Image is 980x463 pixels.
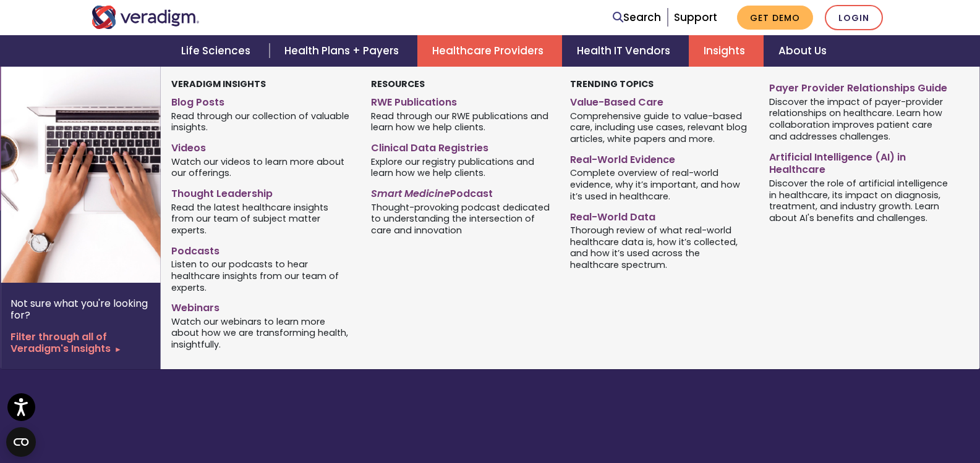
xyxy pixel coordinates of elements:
[371,155,552,179] span: Explore our registry publications and learn how we help clients.
[570,167,751,202] span: Complete overview of real-world evidence, why it’s important, and how it’s used in healthcare.
[674,10,717,25] a: Support
[171,258,352,294] span: Listen to our podcasts to hear healthcare insights from our team of experts.
[171,137,352,155] a: Videos
[825,5,883,30] a: Login
[171,240,352,258] a: Podcasts
[613,9,661,26] a: Search
[769,77,950,95] a: Payer Provider Relationships Guide
[171,78,266,90] strong: Veradigm Insights
[562,35,689,67] a: Health IT Vendors
[171,297,352,315] a: Webinars
[371,91,552,109] a: RWE Publications
[171,155,352,179] span: Watch our videos to learn more about our offerings.
[570,149,751,167] a: Real-World Evidence
[92,6,200,29] img: Veradigm logo
[171,109,352,133] span: Read through our collection of valuable insights.
[769,177,950,223] span: Discover the role of artificial intelligence in healthcare, its impact on diagnosis, treatment, a...
[171,315,352,351] span: Watch our webinars to learn more about how we are transforming health, insightfully.
[171,201,352,236] span: Read the latest healthcare insights from our team of subject matter experts.
[737,6,813,30] a: Get Demo
[769,95,950,142] span: Discover the impact of payer-provider relationships on healthcare. Learn how collaboration improv...
[270,35,417,67] a: Health Plans + Payers
[371,137,552,155] a: Clinical Data Registries
[764,35,842,67] a: About Us
[11,331,151,354] a: Filter through all of Veradigm's Insights
[570,91,751,109] a: Value-Based Care
[769,146,950,177] a: Artificial Intelligence (AI) in Healthcare
[1,67,200,283] img: Two hands typing on a laptop
[371,109,552,133] span: Read through our RWE publications and learn how we help clients.
[417,35,562,67] a: Healthcare Providers
[570,109,751,145] span: Comprehensive guide to value-based care, including use cases, relevant blog articles, white paper...
[11,298,151,321] p: Not sure what you're looking for?
[570,223,751,270] span: Thorough review of what real-world healthcare data is, how it’s collected, and how it’s used acro...
[743,374,965,448] iframe: Drift Chat Widget
[171,183,352,201] a: Thought Leadership
[371,201,552,236] span: Thought-provoking podcast dedicated to understanding the intersection of care and innovation
[570,78,654,90] strong: Trending Topics
[371,186,450,201] em: Smart Medicine
[6,427,36,457] button: Open CMP widget
[371,78,425,90] strong: Resources
[689,35,764,67] a: Insights
[570,206,751,224] a: Real-World Data
[171,91,352,109] a: Blog Posts
[166,35,269,67] a: Life Sciences
[371,183,552,201] a: Smart MedicinePodcast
